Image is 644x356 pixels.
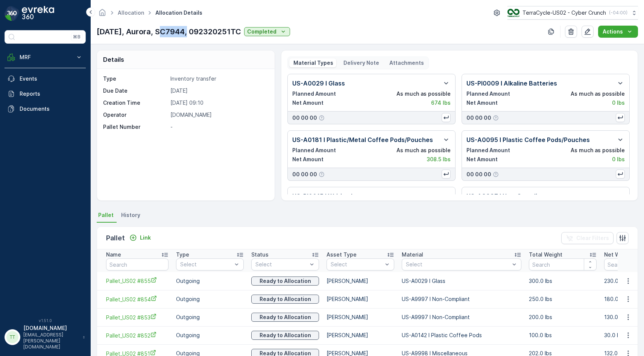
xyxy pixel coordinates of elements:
p: [PERSON_NAME] [327,277,394,285]
p: Ready to Allocation [260,313,311,321]
p: Planned Amount [466,90,510,98]
p: 308.5 lbs [427,156,451,163]
a: Pallet_US02 #852 [106,332,169,339]
p: Select [331,261,383,268]
p: 674 lbs [431,99,451,107]
img: logo [5,6,20,21]
p: [PERSON_NAME] [327,313,394,321]
p: Outgoing [176,313,244,321]
p: Type [103,75,167,83]
p: [DATE], Aurora, SC7944, 092320251TC [97,26,241,37]
p: 00 00 00 [466,171,491,178]
p: Planned Amount [466,147,510,154]
p: US-A9997 I Non-Compliant [402,313,521,321]
p: Planned Amount [292,90,336,98]
p: Material [402,251,423,258]
p: [DATE] [170,87,267,95]
p: 00 00 00 [292,114,317,122]
a: Homepage [98,11,106,18]
p: Name [106,251,121,258]
p: [DOMAIN_NAME] [23,324,79,332]
p: 200.0 lbs [529,313,597,321]
p: As much as possible [571,90,625,98]
p: Delivery Note [342,59,379,67]
a: Pallet_US02 #855 [106,277,169,285]
p: Ready to Allocation [260,277,311,285]
p: Planned Amount [292,147,336,154]
span: History [121,211,140,219]
p: Outgoing [176,277,244,285]
p: Pallet Number [103,123,167,131]
p: Inventory transfer [170,75,267,83]
p: US-A9997 I Non-Compliant [466,192,547,201]
p: As much as possible [396,90,451,98]
p: Completed [247,28,276,35]
p: 300.0 lbs [529,277,597,285]
a: Pallet_US02 #853 [106,313,169,321]
p: US-PI0009 I Alkaline Batteries [466,79,557,88]
p: Ready to Allocation [260,295,311,303]
input: Search [529,258,597,270]
p: ( -04:00 ) [609,10,627,16]
img: logo_dark-DEwI_e13.png [22,6,54,21]
p: Status [251,251,269,258]
a: Allocation [118,9,144,16]
p: Outgoing [176,332,244,339]
a: Documents [5,101,86,116]
p: Select [255,261,307,268]
p: US-A9997 I Non-Compliant [402,295,521,303]
button: Clear Filters [561,232,614,244]
p: 100.0 lbs [529,332,597,339]
p: Asset Type [327,251,357,258]
p: Actions [603,28,623,35]
p: [PERSON_NAME] [327,332,394,339]
p: Attachments [388,59,424,67]
p: Net Weight [604,251,633,258]
p: US-A0142 I Plastic Coffee Pods [402,332,521,339]
p: Net Amount [292,156,324,163]
p: Net Amount [466,99,498,107]
a: Pallet_US02 #854 [106,295,169,303]
p: Net Amount [466,156,498,163]
span: Allocation Details [154,9,204,17]
p: Details [103,55,124,64]
button: Completed [244,27,290,36]
p: 0 lbs [612,156,625,163]
p: Events [20,75,83,83]
p: Net Amount [292,99,324,107]
p: As much as possible [571,147,625,154]
button: Link [126,233,154,242]
p: 00 00 00 [466,114,491,122]
p: - [170,123,267,131]
p: Ready to Allocation [260,332,311,339]
p: Due Date [103,87,167,95]
a: Events [5,71,86,86]
button: MRF [5,50,86,65]
button: Ready to Allocation [251,313,319,322]
img: TC_VWL6UX0.png [507,9,519,17]
p: Clear Filters [576,234,609,242]
p: Select [406,261,510,268]
p: [PERSON_NAME] [327,295,394,303]
p: US-A0029 I Glass [402,277,521,285]
a: Reports [5,86,86,101]
p: Reports [20,90,83,98]
p: Material Types [292,59,333,67]
p: US-PI0015 I Writing Instruments [292,192,387,201]
p: 250.0 lbs [529,295,597,303]
p: US-A0095 I Plastic Coffee Pods/Pouches [466,135,590,144]
p: MRF [20,53,71,61]
p: Pallet [106,233,125,243]
p: Operator [103,111,167,119]
p: Creation Time [103,99,167,107]
span: Pallet [98,211,114,219]
p: ⌘B [73,34,80,40]
button: Ready to Allocation [251,277,319,286]
p: Type [176,251,189,258]
button: Ready to Allocation [251,295,319,304]
div: Help Tooltip Icon [493,115,499,121]
div: Help Tooltip Icon [319,115,325,121]
p: Outgoing [176,295,244,303]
